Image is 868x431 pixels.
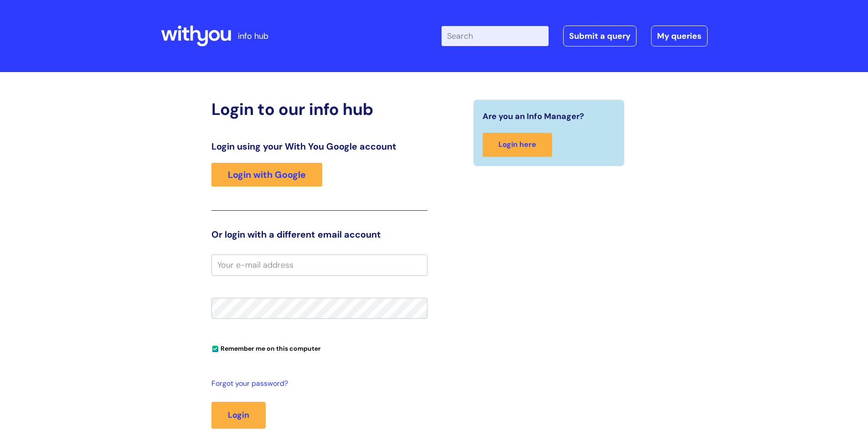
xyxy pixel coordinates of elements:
button: Login [211,402,266,428]
input: Your e-mail address [211,254,427,275]
p: info hub [238,29,268,43]
input: Search [442,26,549,46]
h2: Login to our info hub [211,99,427,119]
h3: Login using your With You Google account [211,141,427,152]
a: Forgot your password? [211,377,423,390]
span: Are you an Info Manager? [483,109,584,124]
div: You can uncheck this option if you're logging in from a shared device [211,341,427,355]
a: Login here [483,133,552,157]
a: My queries [651,26,708,47]
h3: Or login with a different email account [211,229,427,240]
a: Submit a query [563,26,637,47]
input: Remember me on this computer [212,346,218,352]
a: Login with Google [211,163,322,187]
label: Remember me on this computer [211,343,321,353]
